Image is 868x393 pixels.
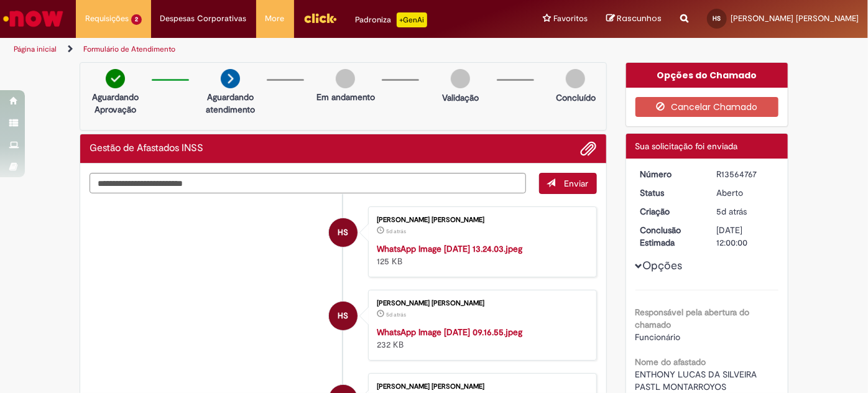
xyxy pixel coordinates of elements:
[14,44,57,54] a: Página inicial
[731,13,859,24] span: [PERSON_NAME] [PERSON_NAME]
[85,12,129,25] span: Requisições
[635,369,760,392] span: ENTHONY LUCAS DA SILVEIRA PASTL MONTARROYOS
[336,69,355,88] img: img-circle-grey.png
[716,206,747,217] span: 5d atrás
[565,178,589,189] span: Enviar
[377,216,584,224] div: [PERSON_NAME] [PERSON_NAME]
[85,91,145,116] p: Aguardando Aprovação
[377,326,522,338] a: WhatsApp Image [DATE] 09.16.55.jpeg
[265,12,285,25] span: More
[716,206,747,217] time: 24/09/2025 20:40:07
[635,331,681,343] span: Funcionário
[1,6,65,31] img: ServiceNow
[635,97,779,117] button: Cancelar Chamado
[377,243,584,267] div: 125 KB
[377,326,584,351] div: 232 KB
[635,141,738,152] span: Sua solicitação foi enviada
[377,300,584,307] div: [PERSON_NAME] [PERSON_NAME]
[566,69,585,88] img: img-circle-grey.png
[553,12,588,25] span: Favoritos
[442,91,479,104] p: Validação
[631,205,708,218] dt: Criação
[9,38,570,61] ul: Trilhas de página
[386,228,406,235] time: 24/09/2025 20:39:48
[356,12,427,27] div: Padroniza
[635,307,750,330] b: Responsável pela abertura do chamado
[377,243,522,254] a: WhatsApp Image [DATE] 13.24.03.jpeg
[556,91,596,104] p: Concluído
[90,173,526,193] textarea: Digite sua mensagem aqui...
[106,69,125,88] img: check-circle-green.png
[329,302,358,330] div: Henrique Jorge Santos Aniceto Da Silva
[200,91,261,116] p: Aguardando atendimento
[303,9,337,27] img: click_logo_yellow_360x200.png
[451,69,470,88] img: img-circle-grey.png
[631,168,708,180] dt: Número
[631,224,708,249] dt: Conclusão Estimada
[386,228,406,235] span: 5d atrás
[397,12,427,27] p: +GenAi
[716,205,774,218] div: 24/09/2025 20:40:07
[221,69,240,88] img: arrow-next.png
[160,12,247,25] span: Despesas Corporativas
[377,383,584,391] div: [PERSON_NAME] [PERSON_NAME]
[338,301,348,331] span: HS
[131,14,142,25] span: 2
[617,12,662,24] span: Rascunhos
[631,187,708,199] dt: Status
[716,168,774,180] div: R13564767
[713,14,721,22] span: HS
[539,173,597,194] button: Enviar
[386,311,406,318] span: 5d atrás
[635,356,706,368] b: Nome do afastado
[329,218,358,247] div: Henrique Jorge Santos Aniceto Da Silva
[716,224,774,249] div: [DATE] 12:00:00
[626,63,788,88] div: Opções do Chamado
[90,143,203,154] h2: Gestão de Afastados INSS Histórico de tíquete
[316,91,375,103] p: Em andamento
[716,187,774,199] div: Aberto
[338,218,348,247] span: HS
[386,311,406,318] time: 24/09/2025 20:38:07
[606,13,662,25] a: Rascunhos
[581,141,597,157] button: Adicionar anexos
[83,44,175,54] a: Formulário de Atendimento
